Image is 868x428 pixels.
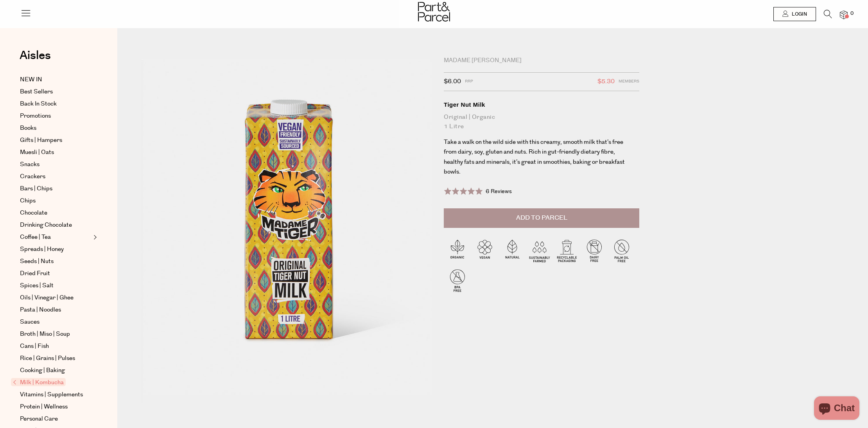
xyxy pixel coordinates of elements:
a: Broth | Miso | Soup [20,330,91,339]
a: Bars | Chips [20,184,91,193]
span: Books [20,124,36,133]
span: Cans | Fish [20,342,49,351]
span: Rice | Grains | Pulses [20,354,75,363]
span: $5.30 [597,77,615,87]
a: Muesli | Oats [20,148,91,157]
a: Snacks [20,160,91,169]
div: Tiger Nut Milk [444,101,639,109]
a: Crackers [20,172,91,181]
span: Pasta | Noodles [20,305,61,315]
img: Part&Parcel [418,2,450,21]
a: Login [773,7,816,21]
span: Milk | Kombucha [11,378,66,386]
img: P_P-ICONS-Live_Bec_V11_Natural.svg [499,237,526,264]
img: P_P-ICONS-Live_Bec_V11_Dairy_Free.svg [581,237,608,264]
span: Spices | Salt [20,281,54,290]
a: Cooking | Baking [20,366,91,375]
span: Spreads | Honey [20,245,64,254]
span: NEW IN [20,75,42,84]
span: Promotions [20,111,51,121]
span: Vitamins | Supplements [20,390,83,399]
img: P_P-ICONS-Live_Bec_V11_Palm_Oil_Free.svg [608,237,635,264]
a: Pasta | Noodles [20,305,91,315]
span: Members [619,77,639,87]
a: Milk | Kombucha [13,378,91,387]
a: Chocolate [20,208,91,218]
span: Bars | Chips [20,184,52,193]
span: 0 [848,10,855,17]
span: Login [790,11,807,18]
a: Chips [20,196,91,206]
div: Madame [PERSON_NAME] [444,57,639,64]
a: Promotions [20,111,91,121]
a: Gifts | Hampers [20,136,91,145]
span: Sauces [20,317,39,327]
a: Oils | Vinegar | Ghee [20,293,91,303]
span: Gifts | Hampers [20,136,62,145]
span: Snacks [20,160,39,169]
a: 0 [840,11,848,19]
a: Cans | Fish [20,342,91,351]
a: Best Sellers [20,87,91,97]
span: 6 Reviews [486,188,512,195]
span: $6.00 [444,77,461,87]
span: Chips [20,196,36,206]
img: P_P-ICONS-Live_Bec_V11_Vegan.svg [471,237,499,264]
a: Books [20,124,91,133]
img: Tiger Nut Milk [141,59,432,403]
inbox-online-store-chat: Shopify online store chat [812,396,862,422]
a: Back In Stock [20,99,91,109]
button: Expand/Collapse Coffee | Tea [91,233,97,242]
span: Add to Parcel [516,213,567,222]
div: Original | Organic 1 Litre [444,113,639,131]
a: Aisles [20,50,51,69]
a: Seeds | Nuts [20,257,91,266]
span: Broth | Miso | Soup [20,330,70,339]
a: Sauces [20,317,91,327]
img: P_P-ICONS-Live_Bec_V11_Sustainable_Farmed.svg [526,237,553,264]
a: Dried Fruit [20,269,91,278]
span: Protein | Wellness [20,402,68,412]
span: Personal Care [20,414,58,424]
a: Spices | Salt [20,281,91,290]
img: P_P-ICONS-Live_Bec_V11_Recyclable_Packaging.svg [553,237,581,264]
span: Oils | Vinegar | Ghee [20,293,74,303]
span: Chocolate [20,208,47,218]
span: Crackers [20,172,45,181]
a: Spreads | Honey [20,245,91,254]
span: Coffee | Tea [20,233,51,242]
a: Rice | Grains | Pulses [20,354,91,363]
a: Drinking Chocolate [20,220,91,230]
button: Add to Parcel [444,208,639,228]
span: Back In Stock [20,99,57,109]
span: Muesli | Oats [20,148,54,157]
a: Protein | Wellness [20,402,91,412]
a: Personal Care [20,414,91,424]
span: Drinking Chocolate [20,220,72,230]
a: Coffee | Tea [20,233,91,242]
span: RRP [465,77,473,87]
span: Seeds | Nuts [20,257,54,266]
span: Cooking | Baking [20,366,65,375]
span: Dried Fruit [20,269,50,278]
img: P_P-ICONS-Live_Bec_V11_Organic.svg [444,237,471,264]
span: Take a walk on the wild side with this creamy, smooth milk that’s free from dairy, soy, gluten an... [444,138,625,176]
img: P_P-ICONS-Live_Bec_V11_BPA_Free.svg [444,267,471,294]
a: Vitamins | Supplements [20,390,91,399]
a: NEW IN [20,75,91,84]
span: Aisles [20,47,51,64]
span: Best Sellers [20,87,53,97]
